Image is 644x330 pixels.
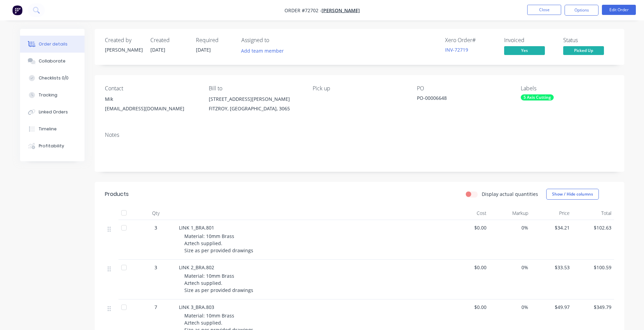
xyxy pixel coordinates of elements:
div: Products [105,190,129,198]
button: Order details [20,36,85,53]
button: Tracking [20,87,85,104]
div: Contact [105,85,198,92]
div: [PERSON_NAME] [105,46,142,53]
span: 0% [492,224,528,231]
button: Checklists 0/0 [20,70,85,87]
button: Add team member [241,46,288,55]
div: Total [572,206,614,220]
div: Invoiced [504,37,555,43]
div: Assigned to [241,37,309,43]
button: Picked Up [563,46,604,56]
button: Edit Order [602,5,636,15]
div: PO-00006648 [417,94,502,104]
button: Profitability [20,137,85,154]
div: Pick up [313,85,406,92]
span: 3 [154,224,157,231]
img: Factory [12,5,22,15]
label: Display actual quantities [482,190,538,198]
div: Required [196,37,233,43]
button: Collaborate [20,53,85,70]
button: Options [565,5,599,16]
button: Add team member [237,46,287,55]
div: Linked Orders [39,109,68,115]
div: Qty [135,206,176,220]
span: Material: 10mm Brass Aztech supplied. Size as per provided drawings [184,233,253,254]
div: Profitability [39,143,64,149]
span: LINK 3_BRA.803 [179,304,214,310]
button: Timeline [20,121,85,137]
div: Order details [39,41,68,47]
div: Labels [521,85,614,92]
div: Created [150,37,188,43]
span: Order #72702 - [284,7,321,14]
button: Show / Hide columns [546,189,599,200]
span: 7 [154,304,157,311]
div: Mik[EMAIL_ADDRESS][DOMAIN_NAME] [105,94,198,116]
div: FITZROY, [GEOGRAPHIC_DATA], 3065 [209,104,302,113]
span: Picked Up [563,46,604,55]
div: Collaborate [39,58,66,64]
div: Bill to [209,85,302,92]
div: [EMAIL_ADDRESS][DOMAIN_NAME] [105,104,198,113]
div: Xero Order # [445,37,496,43]
div: Tracking [39,92,57,98]
span: $34.21 [534,224,570,231]
div: Markup [489,206,531,220]
span: [DATE] [196,47,211,53]
span: $33.53 [534,264,570,271]
span: 3 [154,264,157,271]
button: Linked Orders [20,104,85,121]
span: 0% [492,264,528,271]
div: PO [417,85,510,92]
span: $0.00 [450,264,487,271]
span: $100.59 [575,264,611,271]
button: Close [527,5,561,15]
span: LINK 1_BRA.801 [179,224,214,231]
span: [DATE] [150,47,165,53]
div: Cost [448,206,490,220]
div: Timeline [39,126,57,132]
a: INV-72719 [445,47,468,53]
span: 0% [492,304,528,311]
span: LINK 2_BRA.802 [179,264,214,271]
span: $49.97 [534,304,570,311]
div: Mik [105,94,198,104]
span: $102.63 [575,224,611,231]
div: Checklists 0/0 [39,75,69,81]
div: Price [531,206,573,220]
div: Created by [105,37,142,43]
div: Status [563,37,614,43]
span: $349.79 [575,304,611,311]
span: Yes [504,46,545,55]
span: $0.00 [450,224,487,231]
a: [PERSON_NAME] [321,7,360,14]
div: Notes [105,132,614,138]
div: [STREET_ADDRESS][PERSON_NAME] [209,94,302,104]
div: [STREET_ADDRESS][PERSON_NAME]FITZROY, [GEOGRAPHIC_DATA], 3065 [209,94,302,116]
div: 5 Axis Cutting [521,94,554,100]
span: Material: 10mm Brass Aztech supplied. Size as per provided drawings [184,273,253,293]
span: $0.00 [450,304,487,311]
